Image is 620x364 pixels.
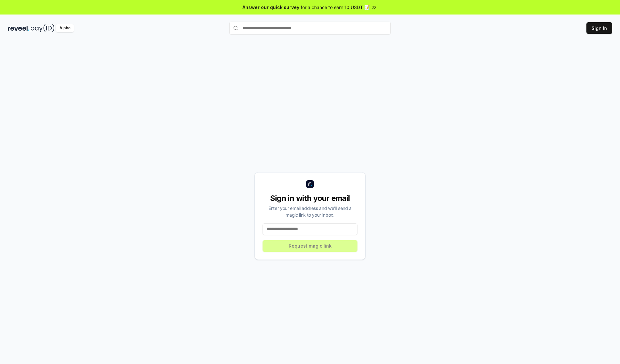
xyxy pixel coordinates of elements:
img: logo_small [306,180,314,188]
span: Answer our quick survey [243,4,299,11]
button: Sign In [586,22,612,34]
div: Sign in with your email [263,193,357,203]
img: reveel_dark [8,24,29,32]
div: Enter your email address and we’ll send a magic link to your inbox. [263,205,357,218]
div: Alpha [56,24,74,32]
span: for a chance to earn 10 USDT 📝 [301,4,370,11]
img: pay_id [31,24,55,32]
